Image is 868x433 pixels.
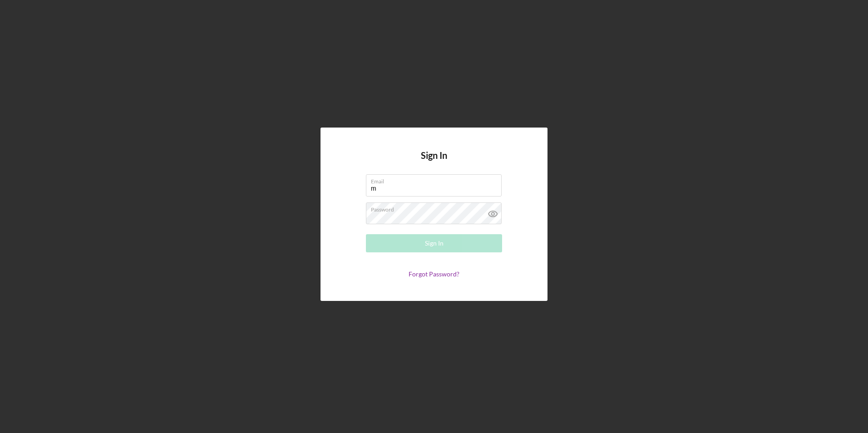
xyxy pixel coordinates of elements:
label: Email [371,175,502,185]
h4: Sign In [421,150,447,174]
a: Forgot Password? [409,270,459,278]
div: Sign In [425,234,444,252]
label: Password [371,203,502,213]
button: Sign In [366,234,502,252]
